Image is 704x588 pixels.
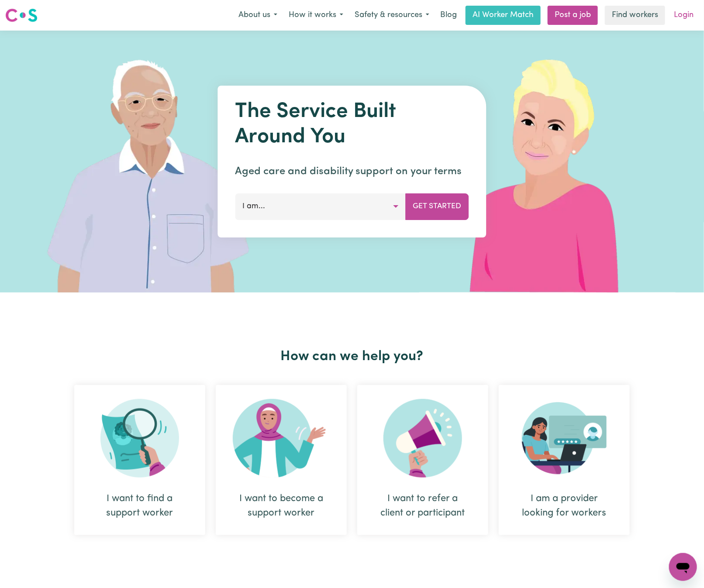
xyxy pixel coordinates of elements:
p: Aged care and disability support on your terms [235,164,469,179]
button: About us [233,6,283,24]
button: How it works [283,6,349,24]
div: I want to refer a client or participant [357,385,488,535]
h2: How can we help you? [69,348,635,365]
iframe: Button to launch messaging window [669,553,697,581]
a: Find workers [605,6,665,25]
h1: The Service Built Around You [235,100,469,150]
img: Provider [522,399,607,478]
a: AI Worker Match [466,6,541,25]
div: I want to refer a client or participant [378,492,467,520]
img: Refer [383,399,462,478]
button: Safety & resources [349,6,435,24]
a: Post a job [548,6,598,25]
div: I want to find a support worker [95,492,184,520]
button: I am... [235,193,406,220]
div: I am a provider looking for workers [499,385,630,535]
div: I want to find a support worker [74,385,205,535]
div: I want to become a support worker [216,385,347,535]
img: Become Worker [233,399,330,478]
a: Login [669,6,699,25]
div: I am a provider looking for workers [520,492,609,520]
img: Search [100,399,179,478]
button: Get Started [406,193,469,220]
a: Blog [435,6,462,25]
a: Careseekers logo [5,5,38,25]
div: I want to become a support worker [237,492,326,520]
img: Careseekers logo [5,7,38,23]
